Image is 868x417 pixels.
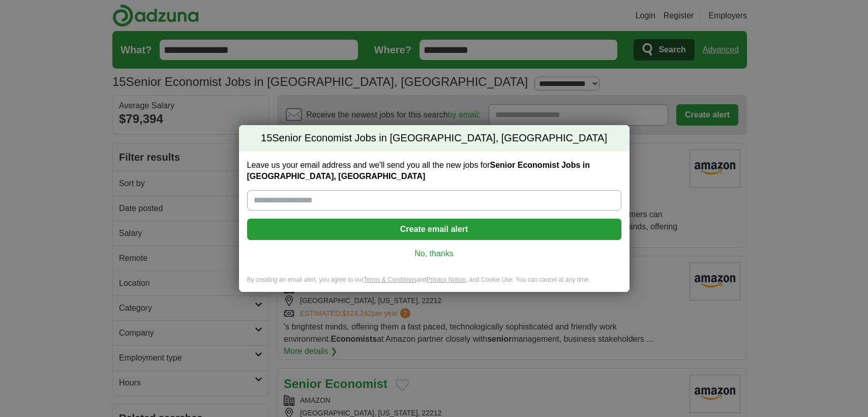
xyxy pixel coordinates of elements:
[247,160,621,182] label: Leave us your email address and we'll send you all the new jobs for
[364,276,416,283] a: Terms & Conditions
[239,125,630,152] h2: Senior Economist Jobs in [GEOGRAPHIC_DATA], [GEOGRAPHIC_DATA]
[261,131,272,145] span: 15
[247,161,590,181] strong: Senior Economist Jobs in [GEOGRAPHIC_DATA], [GEOGRAPHIC_DATA]
[239,276,630,292] div: By creating an email alert, you agree to our and , and Cookie Use. You can cancel at any time.
[255,248,613,259] a: No, thanks
[247,219,621,240] button: Create email alert
[427,276,466,283] a: Privacy Notice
